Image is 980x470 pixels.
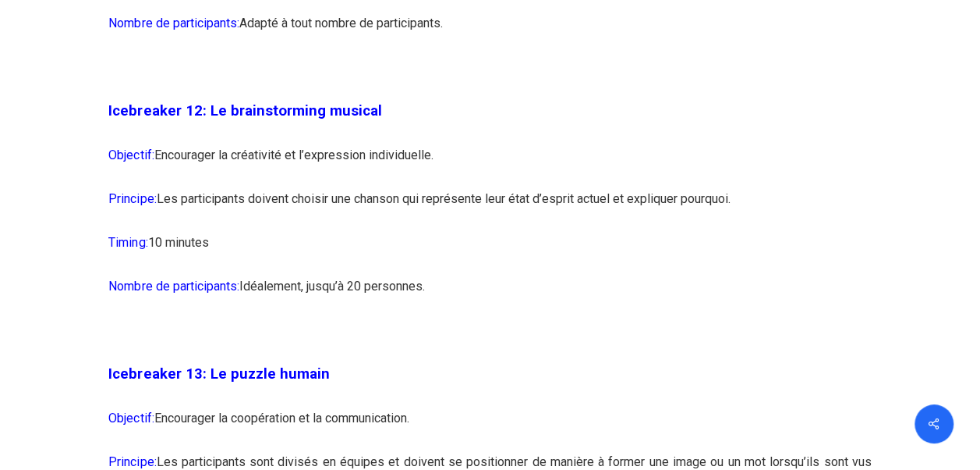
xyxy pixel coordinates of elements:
p: Encourager la créativité et l’expression individuelle. [108,143,871,187]
span: Objectif: [108,148,154,162]
span: Objectif: [108,411,154,425]
span: Principe: [108,191,156,206]
span: Icebreaker 12: Le brainstorming musical [108,102,381,119]
p: Adapté à tout nombre de participants. [108,11,871,55]
span: Icebreaker 13: Le puzzle humain [108,365,329,383]
span: Principe: [108,454,156,469]
span: Nombre de participants: [108,279,239,294]
p: 10 minutes [108,230,871,274]
span: Nombre de participants: [108,16,239,30]
p: Encourager la coopération et la communication. [108,406,871,450]
span: Timing: [108,235,147,250]
p: Les participants doivent choisir une chanson qui représente leur état d’esprit actuel et explique... [108,187,871,230]
p: Idéalement, jusqu’à 20 personnes. [108,274,871,318]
